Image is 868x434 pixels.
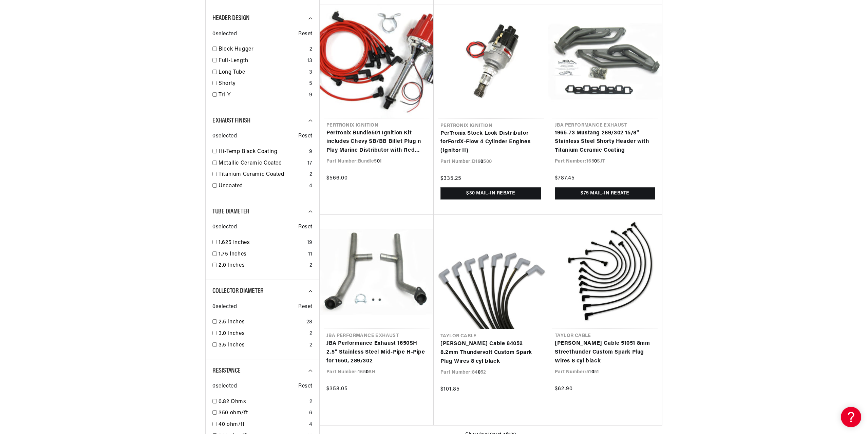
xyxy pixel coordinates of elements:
span: Exhaust Finish [212,117,250,124]
span: Header Design [212,15,250,22]
a: 1.75 Inches [219,250,305,259]
span: 0 selected [212,382,237,391]
div: 5 [309,79,313,88]
div: 2 [309,45,313,54]
span: 0 selected [212,30,237,39]
a: Uncoated [219,182,306,191]
a: PerTronix Stock Look Distributor forFordX-Flow 4 Cylinder Engines (Ignitor II) [440,129,541,155]
span: Reset [298,223,313,232]
a: [PERSON_NAME] Cable 84052 8.2mm Thundervolt Custom Spark Plug Wires 8 cyl black [440,340,541,366]
span: Reset [298,30,313,39]
a: Tri-Y [219,91,306,100]
div: 19 [307,239,313,247]
span: Tube Diameter [212,208,249,215]
a: 40 ohm/ft [219,420,306,429]
div: 9 [309,91,313,100]
span: 0 selected [212,303,237,312]
a: [PERSON_NAME] Cable 51051 8mm Streethunder Custom Spark Plug Wires 8 cyl black [555,339,655,365]
a: 0.82 Ohms [219,398,307,407]
a: JBA Performance Exhaust 1650SH 2.5" Stainless Steel Mid-Pipe H-Pipe for 1650, 289/302 [326,339,427,365]
div: 9 [309,148,313,156]
div: 4 [309,420,313,429]
a: Pertronix Bundle501 Ignition Kit includes Chevy SB/BB Billet Plug n Play Marine Distributor with ... [326,129,427,155]
a: Hi-Temp Black Coating [219,148,306,156]
span: Collector Diameter [212,288,264,295]
a: 1.625 Inches [219,239,304,247]
div: 6 [309,409,313,418]
a: Long Tube [219,68,306,77]
a: Block Hugger [219,45,307,54]
div: 4 [309,182,313,191]
span: 0 selected [212,132,237,141]
div: 2 [309,398,313,407]
div: 2 [309,170,313,179]
div: 11 [308,250,313,259]
div: 2 [309,341,313,350]
a: Titanium Ceramic Coated [219,170,307,179]
a: 2.5 Inches [219,318,304,327]
div: 17 [307,159,313,168]
a: Full-Length [219,57,304,65]
div: 13 [307,57,313,65]
span: Reset [298,382,313,391]
span: Resistance [212,367,241,374]
a: Metallic Ceramic Coated [219,159,305,168]
div: 3 [309,68,313,77]
a: 3.5 Inches [219,341,307,350]
a: 350 ohm/ft [219,409,306,418]
span: 0 selected [212,223,237,232]
a: 2.0 Inches [219,261,307,270]
a: 1965-73 Mustang 289/302 15/8" Stainless Steel Shorty Header with Titanium Ceramic Coating [555,129,655,155]
div: 2 [309,329,313,338]
div: 2 [309,261,313,270]
span: Reset [298,303,313,312]
div: 28 [306,318,313,327]
a: 3.0 Inches [219,329,307,338]
a: Shorty [219,79,306,88]
span: Reset [298,132,313,141]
